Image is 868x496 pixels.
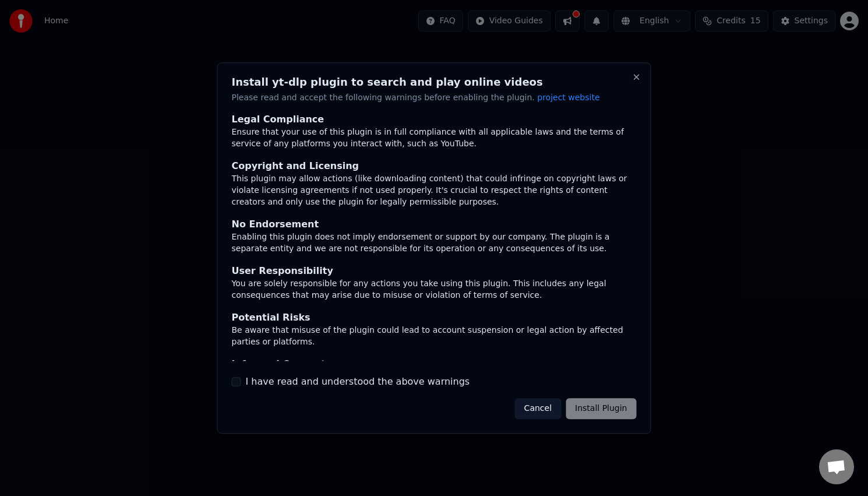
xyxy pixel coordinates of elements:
p: Please read and accept the following warnings before enabling the plugin. [232,92,637,104]
div: Ensure that your use of this plugin is in full compliance with all applicable laws and the terms ... [232,127,637,150]
div: Informed Consent [232,358,637,372]
button: Cancel [515,398,561,419]
span: project website [537,93,599,102]
div: No Endorsement [232,218,637,232]
div: Enabling this plugin does not imply endorsement or support by our company. The plugin is a separa... [232,232,637,255]
div: Be aware that misuse of the plugin could lead to account suspension or legal action by affected p... [232,325,637,349]
div: Copyright and Licensing [232,160,637,174]
h2: Install yt-dlp plugin to search and play online videos [232,77,637,87]
label: I have read and understood the above warnings [246,375,470,389]
div: User Responsibility [232,265,637,279]
div: You are solely responsible for any actions you take using this plugin. This includes any legal co... [232,279,637,302]
div: Potential Risks [232,311,637,325]
div: Legal Compliance [232,113,637,127]
div: This plugin may allow actions (like downloading content) that could infringe on copyright laws or... [232,174,637,209]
